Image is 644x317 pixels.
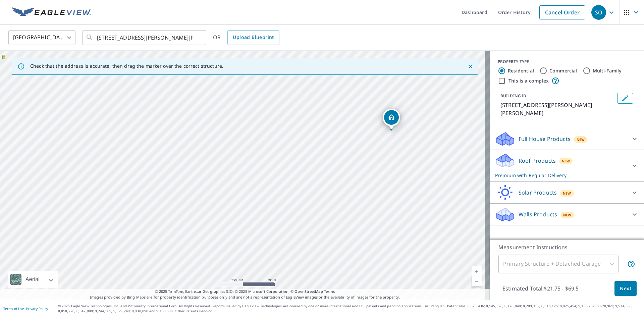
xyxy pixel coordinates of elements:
[563,212,572,218] span: New
[3,307,48,311] p: |
[58,304,641,314] p: © 2025 Eagle View Technologies, Inc. and Pictometry International Corp. All Rights Reserved. Repo...
[508,67,534,74] label: Residential
[233,33,274,42] span: Upload Blueprint
[8,271,58,288] div: Aerial
[627,260,635,268] span: Your report will include the primary structure and a detached garage if one exists.
[591,5,606,20] div: SO
[324,289,335,294] a: Terms
[497,281,584,296] p: Estimated Total: $21.75 - $69.5
[26,306,48,311] a: Privacy Policy
[227,30,279,45] a: Upload Blueprint
[23,271,42,288] div: Aerial
[508,77,549,84] label: This is a complex
[472,266,482,276] a: Current Level 17, Zoom In
[500,101,614,117] p: [STREET_ADDRESS][PERSON_NAME][PERSON_NAME]
[213,30,279,45] div: OR
[495,184,639,201] div: Solar ProductsNew
[614,281,637,296] button: Next
[519,135,571,143] p: Full House Products
[8,28,75,47] div: [GEOGRAPHIC_DATA]
[155,289,335,295] span: © 2025 TomTom, Earthstar Geographics SIO, © 2025 Microsoft Corporation, ©
[495,153,639,179] div: Roof ProductsNewPremium with Regular Delivery
[539,5,585,19] a: Cancel Order
[519,210,557,218] p: Walls Products
[562,158,570,164] span: New
[617,93,633,104] button: Edit building 1
[577,137,585,142] span: New
[563,191,571,196] span: New
[549,67,577,74] label: Commercial
[3,306,24,311] a: Terms of Use
[466,62,475,71] button: Close
[519,189,557,197] p: Solar Products
[495,172,627,179] p: Premium with Regular Delivery
[30,63,223,69] p: Check that the address is accurate, then drag the marker over the correct structure.
[383,109,400,129] div: Dropped pin, building 1, Residential property, 111 Thomas Park Dr Hutto, TX 78634
[12,7,91,17] img: EV Logo
[498,243,635,251] p: Measurement Instructions
[500,93,526,99] p: BUILDING ID
[495,206,639,222] div: Walls ProductsNew
[495,131,639,147] div: Full House ProductsNew
[294,289,323,294] a: OpenStreetMap
[97,28,193,47] input: Search by address or latitude-longitude
[620,284,631,293] span: Next
[498,59,636,65] div: PROPERTY TYPE
[519,157,556,165] p: Roof Products
[498,255,619,273] div: Primary Structure + Detached Garage
[593,67,622,74] label: Multi-Family
[472,276,482,286] a: Current Level 17, Zoom Out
